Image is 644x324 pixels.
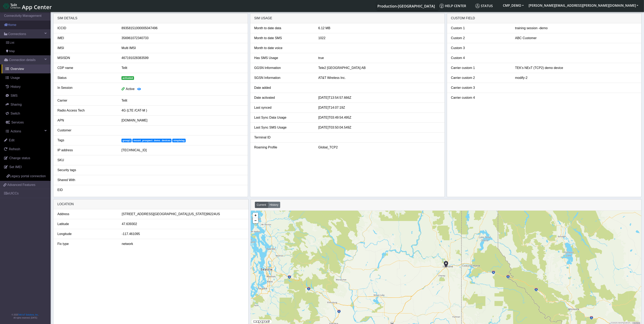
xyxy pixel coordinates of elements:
[251,36,315,41] div: Month to date SMS
[251,56,315,60] div: Has SMS Usage
[54,118,119,123] div: APN
[315,105,443,110] div: [DATE]T14:07:19Z
[268,202,280,208] button: History
[475,4,493,8] span: Status
[9,138,15,142] span: Edit
[11,121,24,124] span: Services
[512,26,640,31] div: training session -demo
[448,65,512,70] div: Carrier custom 1
[121,76,134,80] span: activated
[377,4,435,9] span: Production-[GEOGRAPHIC_DATA]
[251,85,315,90] div: Date added
[132,139,171,142] span: mount_prospect_demo_devices
[251,26,315,31] div: Month to date data
[2,64,51,73] a: Overview
[118,65,247,70] div: Telit
[122,212,154,217] span: [STREET_ADDRESS]
[448,95,512,100] div: Carrier custom 4
[54,222,119,226] div: Latitude
[11,112,20,115] span: Switch
[251,145,315,150] div: Roaming Profile
[154,212,188,217] span: [GEOGRAPHIC_DATA],
[448,46,512,50] div: Custom 3
[315,36,443,41] div: 1022
[54,108,119,113] div: Radio Access Tech
[7,182,35,187] span: Advanced Features
[315,26,443,31] div: 6.12 MB
[440,4,466,8] span: Help center
[54,188,119,192] div: EID
[119,222,247,226] div: 47.639302
[2,91,51,100] a: SMS
[440,4,444,8] img: knowledge.svg
[3,3,20,9] img: logo-telit-cinterion-gw-new.png
[119,241,247,246] div: network
[118,148,247,153] div: [TECHNICAL_ID]
[315,115,443,120] div: [DATE]T03:49:54.495Z
[54,168,119,173] div: Security tags
[10,174,46,178] span: Legacy portal connection
[315,95,443,100] div: [DATE]T13:54:57.666Z
[9,147,20,151] span: Refresh
[315,125,443,130] div: [DATE]T03:50:04.549Z
[251,115,315,120] div: Last Sync Data Usage
[54,128,119,133] div: Customer
[54,158,119,163] div: SKU
[118,46,247,50] div: Multi IMSI
[253,213,258,218] a: Zoom in
[18,314,38,316] a: Telit IoT Solutions, Inc.
[251,95,315,100] div: Date activated
[11,94,18,97] span: SMS
[2,82,51,91] a: History
[251,105,315,110] div: Last synced
[118,108,247,113] div: 4G (LTE /CAT-M )
[126,87,135,91] span: Active
[315,75,443,80] div: AT&T Wireless Inc.
[118,98,247,103] div: Telit
[11,67,24,71] span: Overview
[255,202,268,208] button: Current
[512,36,640,41] div: ABC Customer
[2,127,51,136] a: Actions
[526,2,641,9] button: [PERSON_NAME][EMAIL_ADDRESS][PERSON_NAME][DOMAIN_NAME]
[118,36,247,41] div: 356961072340733
[250,13,445,23] div: SIM usage
[118,118,247,123] div: [DOMAIN_NAME]
[53,13,248,23] div: SIM details
[315,56,443,60] div: true
[54,138,119,143] div: Tags
[54,85,119,93] div: In Session
[8,32,26,36] span: Connections
[9,58,36,62] span: Connection details
[11,103,22,106] span: Sharing
[251,125,315,130] div: Last Sync SMS Usage
[207,212,216,217] span: 99224
[3,2,51,10] a: App Center
[9,49,15,54] span: Map
[54,56,119,60] div: MSISDN
[135,85,144,93] button: View session details
[474,2,500,10] a: Status
[251,65,315,70] div: GGSN Information
[121,139,132,142] span: group1
[447,13,641,23] div: Custom field
[53,199,248,209] div: LOCATION
[54,212,119,217] div: Address
[475,4,480,8] img: status.svg
[500,2,526,9] button: CMP_DEMO
[54,148,119,153] div: IP address
[54,98,119,103] div: Carrier
[448,36,512,41] div: Custom 2
[54,36,119,41] div: IMEI
[2,73,51,82] a: Usage
[54,241,119,246] div: Fix type
[448,56,512,60] div: Custom 4
[118,56,247,60] div: 467191028383599
[2,100,51,109] a: Sharing
[11,76,20,79] span: Usage
[118,26,247,31] div: 89358151000005047496
[377,2,435,10] a: Your current platform instance
[315,145,443,150] div: Global_TCP2
[9,165,22,169] span: Set IMEI
[54,75,119,80] div: Status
